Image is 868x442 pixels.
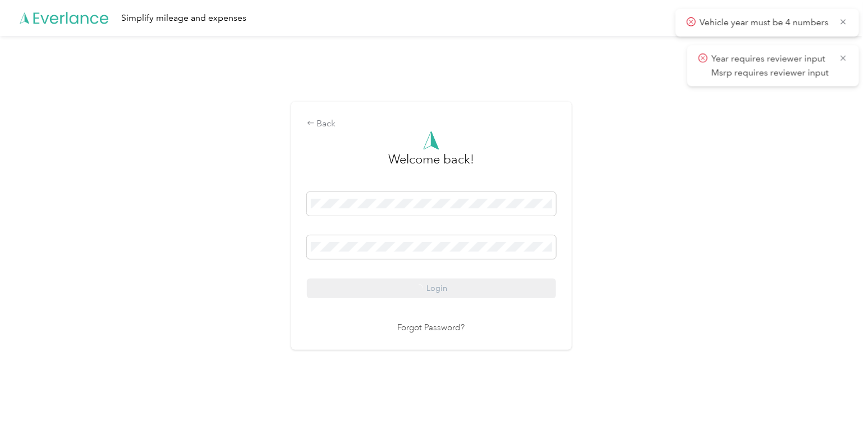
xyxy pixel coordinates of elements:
[700,16,831,30] p: Vehicle year must be 4 numbers
[121,11,246,25] div: Simplify mileage and expenses
[398,322,465,335] a: Forgot Password?
[711,52,831,79] p: Year requires reviewer input Msrp requires reviewer input
[307,117,556,131] div: Back
[805,379,868,442] iframe: Everlance-gr Chat Button Frame
[388,150,474,180] h3: greeting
